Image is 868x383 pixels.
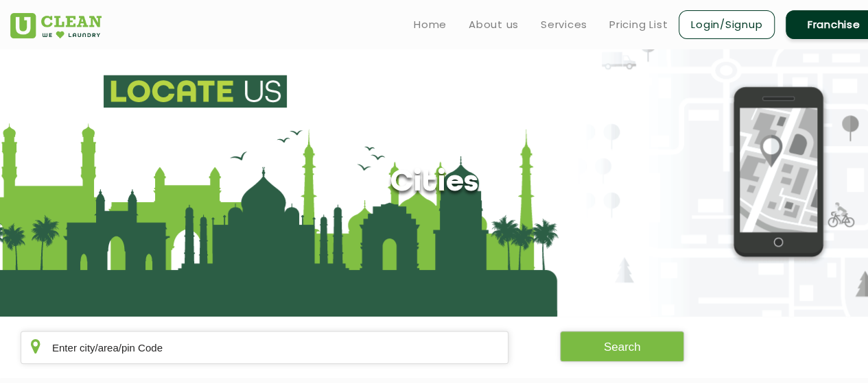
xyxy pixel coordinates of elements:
[21,331,508,364] input: Enter city/area/pin Code
[560,331,685,362] button: Search
[390,166,478,201] h1: Cities
[609,16,668,33] a: Pricing List
[679,10,775,39] a: Login/Signup
[414,16,447,33] a: Home
[541,16,587,33] a: Services
[10,13,102,38] img: UClean Laundry and Dry Cleaning
[469,16,519,33] a: About us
